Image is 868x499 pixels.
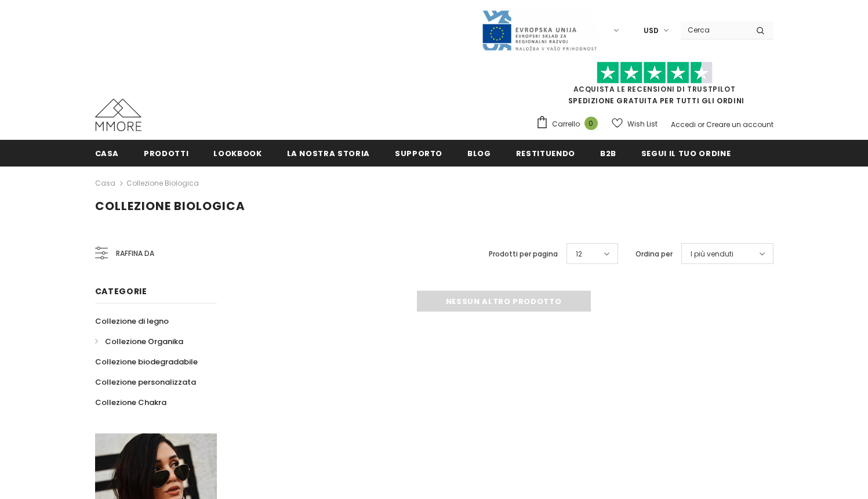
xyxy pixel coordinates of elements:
[95,176,115,190] a: Casa
[644,25,659,37] span: USD
[573,84,736,94] a: Acquista le recensioni di TrustPilot
[287,140,370,166] a: La nostra storia
[213,148,262,159] span: Lookbook
[144,140,188,166] a: Prodotti
[698,120,704,129] span: or
[95,356,198,367] span: Collezione biodegradabile
[536,115,604,133] a: Carrello 0
[627,118,658,130] span: Wish List
[95,285,147,297] span: Categorie
[95,140,119,166] a: Casa
[467,148,491,159] span: Blog
[116,247,154,260] span: Raffina da
[481,9,597,52] img: Javni Razpis
[584,117,598,130] span: 0
[706,120,773,129] a: Creare un account
[671,120,696,129] a: Accedi
[105,336,183,347] span: Collezione Organika
[536,67,773,106] span: SPEDIZIONE GRATUITA PER TUTTI GLI ORDINI
[95,316,169,327] span: Collezione di legno
[395,148,442,159] span: supporto
[395,140,442,166] a: supporto
[635,248,673,260] label: Ordina per
[552,118,580,130] span: Carrello
[516,148,575,159] span: Restituendo
[95,331,183,352] a: Collezione Organika
[612,114,658,134] a: Wish List
[576,248,582,260] span: 12
[597,62,713,84] img: Fidati di Pilot Stars
[481,25,597,35] a: Javni Razpis
[95,99,141,131] img: Casi MMORE
[691,248,733,260] span: I più venduti
[95,311,169,331] a: Collezione di legno
[95,198,245,214] span: Collezione biologica
[681,21,747,38] input: Search Site
[287,148,370,159] span: La nostra storia
[213,140,262,166] a: Lookbook
[95,352,198,372] a: Collezione biodegradabile
[489,248,558,260] label: Prodotti per pagina
[95,392,166,413] a: Collezione Chakra
[600,140,616,166] a: B2B
[641,148,731,159] span: Segui il tuo ordine
[516,140,575,166] a: Restituendo
[126,178,199,188] a: Collezione biologica
[95,397,166,408] span: Collezione Chakra
[600,148,616,159] span: B2B
[95,372,196,392] a: Collezione personalizzata
[95,377,196,388] span: Collezione personalizzata
[641,140,731,166] a: Segui il tuo ordine
[467,140,491,166] a: Blog
[95,148,119,159] span: Casa
[144,148,188,159] span: Prodotti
